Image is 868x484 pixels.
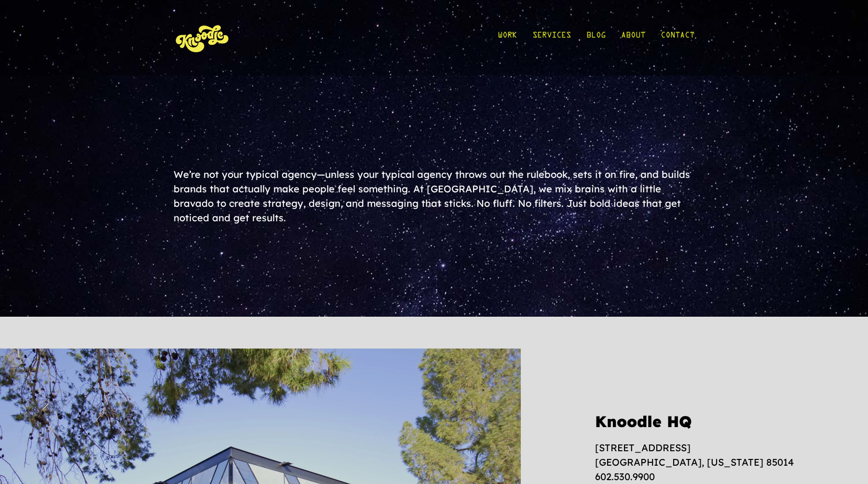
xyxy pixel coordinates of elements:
a: Contact [661,15,694,60]
h3: Knoodle HQ [595,410,794,441]
img: KnoLogo(yellow) [174,15,231,60]
a: Blog [586,15,606,60]
a: Services [532,15,571,60]
a: 602.530.9900 [595,471,655,483]
a: Work [498,15,517,60]
div: We’re not your typical agency—unless your typical agency throws out the rulebook, sets it on fire... [174,167,694,225]
a: About [621,15,645,60]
